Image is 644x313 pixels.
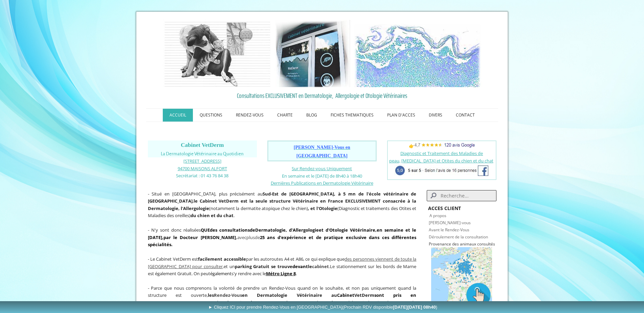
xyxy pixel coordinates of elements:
[181,142,224,148] span: Cabinet VetDerm
[452,241,495,247] span: des animaux consultés
[324,109,380,122] a: FICHES THEMATIQUES
[235,263,329,269] span: parking Gratuit se trouve le
[342,305,437,310] span: (Prochain RDV disponible )
[255,227,286,233] a: Dermatologie
[148,256,417,269] span: ,
[429,227,469,233] a: Avant le Rendez-Vous
[240,292,242,298] span: s
[163,109,193,122] a: ACCUEIL
[242,292,374,298] span: en Dermatologie Vétérinaire au VetDerm
[191,212,234,218] strong: du chien et du chat
[329,227,367,233] a: Otologie Vétérin
[214,292,234,298] span: Rendez-V
[429,213,446,218] a: A propos
[329,263,330,269] span: .
[161,151,244,156] span: La Dermatologie Vétérinaire au Quotidien
[312,263,329,269] span: cabinet
[409,143,475,149] span: 👉
[198,256,222,262] span: facilement
[393,305,436,310] b: [DATE][DATE] 08h40
[224,256,246,262] strong: accessible
[234,292,240,298] span: ou
[431,241,451,247] a: rovenance
[210,270,231,277] span: également
[183,158,221,164] span: [STREET_ADDRESS]
[183,158,221,164] a: [STREET_ADDRESS]
[210,227,217,233] strong: des
[201,227,210,233] strong: QUE
[193,109,229,122] a: QUESTIONS
[176,173,228,179] span: Secrétariat : 01 43 76 84 38
[194,299,198,306] span: et
[208,305,437,310] span: ► Cliquez ICI pour prendre Rendez-Vous en [GEOGRAPHIC_DATA]
[428,205,461,211] strong: ACCES CLIENT
[270,109,299,122] a: CHARTE
[337,292,354,298] span: Cabinet
[380,109,422,122] a: PLAN D'ACCES
[148,191,417,204] strong: Sud-Est de [GEOGRAPHIC_DATA], à 5 mn de l'école vétérinaire de [GEOGRAPHIC_DATA]
[229,109,270,122] a: RENDEZ-VOUS
[429,220,471,226] a: [PERSON_NAME]-vous
[271,180,373,186] a: Dernières Publications en Dermatologie Vétérinaire
[292,263,308,269] span: devant
[246,234,255,240] span: plus
[148,227,417,240] span: en semaine et le [DATE]
[422,109,449,122] a: DIVERS
[299,109,324,122] a: BLOG
[148,256,417,277] span: - Le Cabinet VetDerm est par les autoroutes A4 et A86, ce qui explique que et un Le stationnement...
[308,205,337,211] b: , et l'Otologie
[148,285,417,298] span: - Parce que nous comprenons la volonté de prendre un Rendez-Vous quand on le souhaite, et non pas...
[148,227,417,247] span: - N'y sont donc réalisées
[148,227,417,247] span: avec de
[219,227,367,233] strong: de , d' et d'
[178,165,227,172] span: 94700 MAISONS ALFORT
[198,299,244,306] span: peuvent donc être pris
[293,227,319,233] a: Allergologie
[367,227,375,233] a: aire
[148,90,496,101] a: Consultations EXCLUSIVEMENT en Dermatologie, Allergologie et Otologie Vétérinaires
[148,198,417,211] b: France EXCLUSIVEMENT consacrée à la Dermatologie, l'Allergologie
[208,292,242,298] strong: les
[200,198,326,204] b: Cabinet VetDerm est la seule structure Vétérinaire en
[282,173,362,179] span: En semaine et le [DATE] de 8h40 à 18h40
[148,256,417,269] a: des personnes viennent de toute la [GEOGRAPHIC_DATA] pour consulter
[361,299,368,306] span: des
[245,299,309,306] strong: 24 heures sur 24, 7 jours sur 7
[163,234,236,240] span: par le Docteur [PERSON_NAME]
[162,234,163,240] span: ,
[194,198,198,204] strong: le
[294,145,350,158] a: [PERSON_NAME]-Vous en [GEOGRAPHIC_DATA]
[266,270,297,277] span: .
[427,190,496,201] input: Search
[266,270,296,277] a: Métro Ligne 8
[389,150,483,164] a: Diagnostic et Traitement des Maladies de peau,
[429,241,431,247] span: P
[148,234,417,248] strong: 25 ans d'expérience et de pratique exclusive dans ces différentes spécialités.
[292,165,352,172] a: Sur Rendez-vous Uniquement
[148,191,417,219] span: - Situé en [GEOGRAPHIC_DATA], plus précisément au , (notamment la dermatite atopique chez le chie...
[178,165,227,172] a: 94700 MAISONS ALFORT
[429,234,488,240] a: Déroulement de la consultation
[401,158,493,164] a: [MEDICAL_DATA] et Otites du chien et du chat
[375,227,377,233] strong: ,
[219,227,250,233] a: consultations
[163,234,237,240] b: ,
[449,109,482,122] a: CONTACT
